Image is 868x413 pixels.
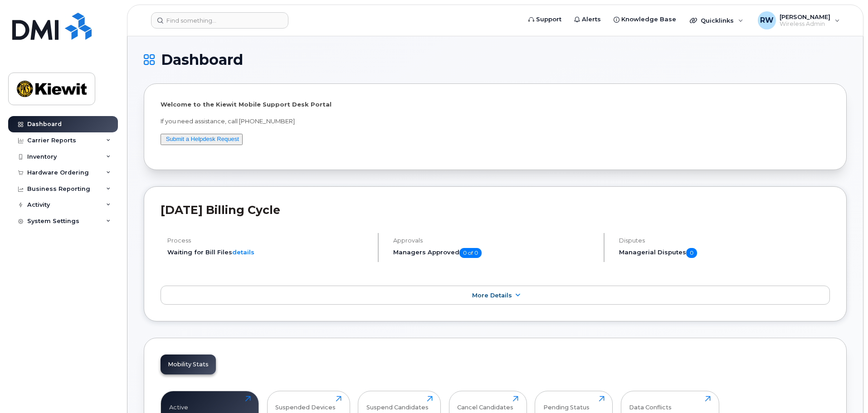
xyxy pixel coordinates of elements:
[167,237,370,244] h4: Process
[232,248,254,256] a: details
[543,396,590,411] div: Pending Status
[166,136,239,142] a: Submit a Helpdesk Request
[457,396,513,411] div: Cancel Candidates
[459,248,482,258] span: 0 of 0
[161,117,830,126] p: If you need assistance, call [PHONE_NUMBER]
[393,248,596,258] h5: Managers Approved
[393,237,596,244] h4: Approvals
[275,396,336,411] div: Suspended Devices
[619,237,830,244] h4: Disputes
[619,248,830,258] h5: Managerial Disputes
[629,396,672,411] div: Data Conflicts
[169,396,188,411] div: Active
[366,396,429,411] div: Suspend Candidates
[167,248,370,257] li: Waiting for Bill Files
[161,100,830,109] p: Welcome to the Kiewit Mobile Support Desk Portal
[161,53,243,67] span: Dashboard
[829,374,861,406] iframe: Messenger Launcher
[472,292,512,299] span: More Details
[161,134,243,145] button: Submit a Helpdesk Request
[686,248,697,258] span: 0
[161,203,830,217] h2: [DATE] Billing Cycle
